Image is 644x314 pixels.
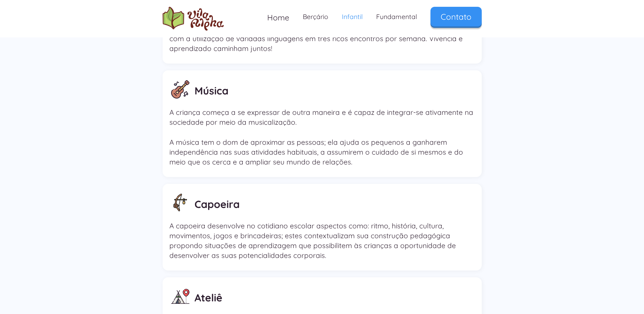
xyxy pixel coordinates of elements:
h2: Ateliê [195,287,222,308]
span: Home [267,13,289,22]
a: Contato [430,7,482,27]
a: Infantil [335,7,369,27]
h2: Música [195,81,228,101]
p: A criança começa a se expressar de outra maneira e é capaz de integrar-se ativamente na sociedade... [169,107,475,167]
a: Home [260,7,296,28]
h2: Capoeira [195,194,240,215]
img: logo Escola Vila Alpha [163,7,224,31]
a: home [163,7,224,31]
p: A capoeira desenvolve no cotidiano escolar aspectos como: ritmo, história, cultura, movimentos, j... [169,221,475,261]
a: Fundamental [369,7,424,27]
a: Berçário [296,7,335,27]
